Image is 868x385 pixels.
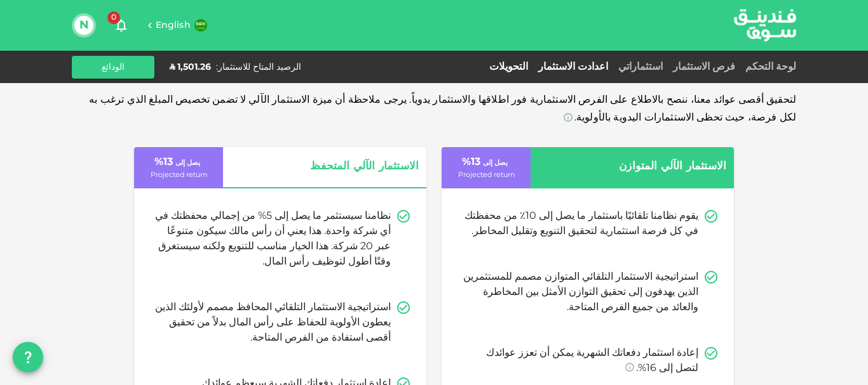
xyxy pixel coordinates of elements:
a: اعدادت الاستثمار [533,62,613,72]
a: فرص الاستثمار [668,62,740,72]
button: question [13,342,43,372]
span: الاستثمار الآلي المتوازن [555,157,726,176]
p: 13 % [154,155,203,170]
span: لتحقيق أقصى عوائد معنا، ننصح بالاطلاع على الفرص الاستثمارية فور اطلاقها والاستثمار يدوياً. يرجى م... [89,95,796,122]
img: logo [717,1,813,49]
span: يصل إلى [175,160,200,166]
span: الاستثمار الآلي المتحفظ [247,157,419,176]
img: flag-sa.b9a346574cdc8950dd34b50780441f57.svg [194,19,207,32]
span: 0 [107,11,120,24]
p: 13 % [462,155,510,170]
p: يقوم نظامنا تلقائيًا باستثمار ما يصل إلى 10٪ من محفظتك في كل فرصة استثمارية لتحقيق التنويع وتقليل... [462,209,698,239]
button: 0 [109,13,134,38]
span: English [156,21,191,30]
div: ʢ 1,501.26 [170,61,211,74]
p: Projected return [151,170,207,181]
p: إعادة استثمار دفعاتك الشهرية يمكن أن تعزز عوائدك لتصل إلى 16%. [462,346,698,376]
a: استثماراتي [613,62,668,72]
p: استراتيجية الاستثمار التلقائي المتوازن مصمم للمستثمرين الذين يهدفون إلى تحقيق التوازن الأمثل بين ... [462,270,698,315]
p: استراتيجية الاستثمار التلقائي المحافظ مصمم لأولئك الذين يعطون الأولوية للحفاظ على رأس المال بدلاً... [154,300,391,346]
button: الودائع [72,56,154,79]
p: Projected return [458,170,515,181]
a: logo [734,1,796,49]
div: الرصيد المتاح للاستثمار : [216,61,301,74]
p: نظامنا سيستثمر ما يصل إلى 5% من إجمالي محفظتك في أي شركة واحدة. هذا يعني أن رأس مالك سيكون متنوعً... [154,209,391,270]
a: التحويلات [484,62,533,72]
span: يصل إلى [483,160,508,166]
a: لوحة التحكم [740,62,796,72]
button: N [74,16,93,35]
